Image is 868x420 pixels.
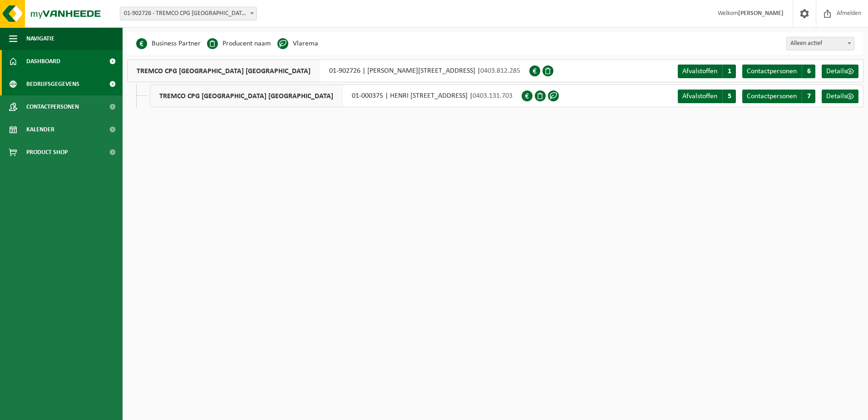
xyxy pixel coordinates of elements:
[480,67,520,75] span: 0403.812.285
[802,65,815,78] span: 6
[822,65,858,78] a: Details
[826,93,847,100] span: Details
[678,65,736,78] a: Afvalstoffen 1
[473,92,513,100] span: 0403.131.703
[722,90,736,103] span: 5
[682,68,717,75] span: Afvalstoffen
[786,37,854,50] span: Alleen actief
[678,90,736,103] a: Afvalstoffen 5
[742,90,815,103] a: Contactpersonen 7
[207,37,271,50] li: Producent naam
[26,50,60,73] span: Dashboard
[26,141,68,164] span: Product Shop
[787,37,854,50] span: Alleen actief
[682,93,717,100] span: Afvalstoffen
[802,90,815,103] span: 7
[26,118,54,141] span: Kalender
[150,85,522,107] div: 01-000375 | HENRI [STREET_ADDRESS] |
[747,68,797,75] span: Contactpersonen
[826,68,847,75] span: Details
[747,93,797,100] span: Contactpersonen
[120,7,257,20] span: 01-902726 - TREMCO CPG BELGIUM NV - TIELT
[26,27,54,50] span: Navigatie
[722,65,736,78] span: 1
[738,10,784,17] strong: [PERSON_NAME]
[822,90,858,103] a: Details
[26,73,79,95] span: Bedrijfsgegevens
[120,7,256,20] span: 01-902726 - TREMCO CPG BELGIUM NV - TIELT
[136,37,201,50] li: Business Partner
[277,37,318,50] li: Vlarema
[26,95,79,118] span: Contactpersonen
[127,60,529,82] div: 01-902726 | [PERSON_NAME][STREET_ADDRESS] |
[128,60,320,82] span: TREMCO CPG [GEOGRAPHIC_DATA] [GEOGRAPHIC_DATA]
[742,65,815,78] a: Contactpersonen 6
[150,85,343,107] span: TREMCO CPG [GEOGRAPHIC_DATA] [GEOGRAPHIC_DATA]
